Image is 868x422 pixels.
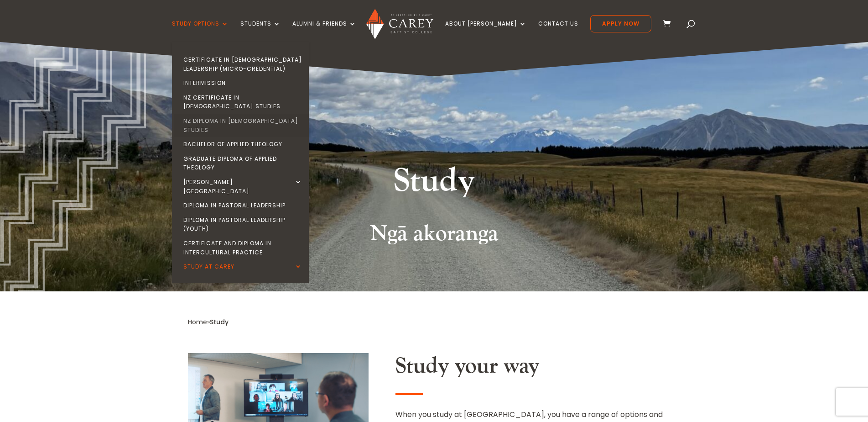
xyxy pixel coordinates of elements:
a: Bachelor of Applied Theology [174,137,311,152]
a: Study at Carey [174,259,311,274]
span: Study [210,317,229,327]
a: [PERSON_NAME][GEOGRAPHIC_DATA] [174,175,311,198]
a: Home [188,317,207,327]
a: Diploma in Pastoral Leadership (Youth) [174,213,311,236]
img: Carey Baptist College [366,9,433,39]
h2: Ngā akoranga [188,221,681,252]
h1: Study [263,160,605,207]
a: Students [240,21,281,42]
a: NZ Certificate in [DEMOGRAPHIC_DATA] Studies [174,90,311,114]
a: Alumni & Friends [292,21,356,42]
a: Contact Us [538,21,578,42]
a: Study Options [172,21,229,42]
a: About [PERSON_NAME] [445,21,526,42]
h2: Study your way [395,353,680,384]
a: Apply Now [590,15,651,32]
a: Diploma in Pastoral Leadership [174,198,311,213]
a: Certificate in [DEMOGRAPHIC_DATA] Leadership (Micro-credential) [174,53,311,76]
a: NZ Diploma in [DEMOGRAPHIC_DATA] Studies [174,114,311,137]
span: » [188,317,229,327]
a: Intermission [174,76,311,90]
a: Certificate and Diploma in Intercultural Practice [174,236,311,259]
a: Graduate Diploma of Applied Theology [174,152,311,175]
